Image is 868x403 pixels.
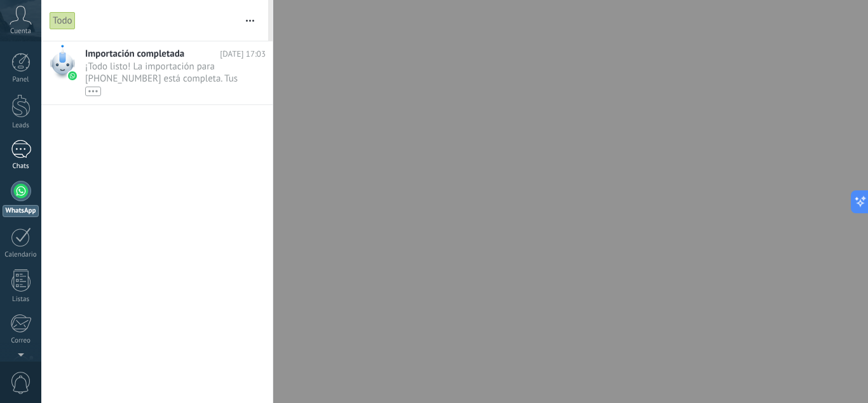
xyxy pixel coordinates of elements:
div: Chats [3,162,39,171]
img: waba.svg [68,71,77,80]
div: Panel [3,76,39,84]
span: ¡Todo listo! La importación para [PHONE_NUMBER] está completa. Tus datos de WhatsApp están listos... [85,60,241,96]
div: Leads [3,122,39,130]
span: Importación completada [85,48,184,60]
div: WhatsApp [3,205,39,217]
span: Cuenta [10,27,31,36]
div: Correo [3,337,39,345]
div: Listas [3,295,39,304]
div: Todo [50,11,76,30]
span: [DATE] 17:03 [220,48,266,60]
div: Calendario [3,251,39,259]
div: ••• [85,87,101,96]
